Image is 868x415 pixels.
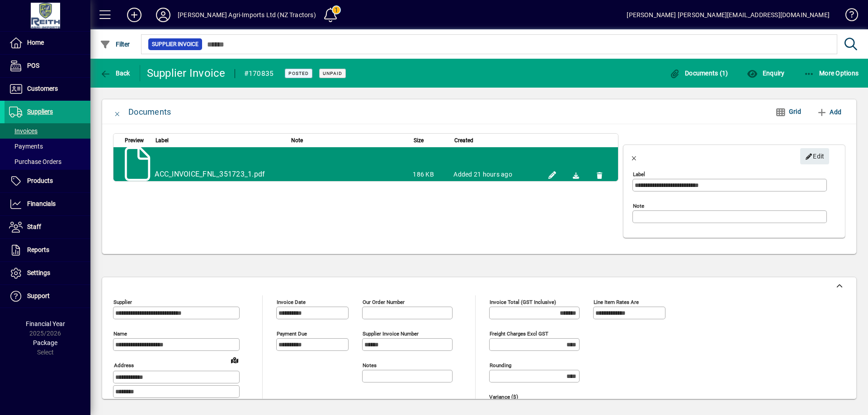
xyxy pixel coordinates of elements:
[5,123,90,139] a: Invoices
[363,299,405,305] mat-label: Our order number
[670,70,728,77] span: Documents (1)
[413,170,444,179] div: 186 KB
[5,154,90,169] a: Purchase Orders
[90,65,140,81] app-page-header-button: Back
[805,149,825,164] span: Edit
[120,7,149,23] button: Add
[633,203,644,209] mat-label: Note
[113,331,127,337] mat-label: Name
[623,145,645,167] button: Close
[27,62,39,69] span: POS
[27,223,41,230] span: Staff
[178,8,316,22] div: [PERSON_NAME] Agri-Imports Ltd (NZ Tractors)
[100,70,130,77] span: Back
[100,41,130,48] span: Filter
[5,193,90,215] a: Financials
[5,32,90,54] a: Home
[414,135,424,145] span: Size
[768,104,808,120] button: Grid
[33,339,57,346] span: Package
[5,139,90,154] a: Payments
[800,148,829,164] button: Edit
[489,394,543,400] span: Variance ($)
[545,168,560,182] button: Edit
[454,135,473,145] span: Created
[667,65,731,81] button: Documents (1)
[149,7,178,23] button: Profile
[227,353,242,367] a: View on map
[813,104,845,120] button: Add
[5,285,90,308] a: Support
[277,331,307,337] mat-label: Payment due
[490,331,548,337] mat-label: Freight charges excl GST
[490,362,511,368] mat-label: Rounding
[802,65,861,81] button: More Options
[839,2,857,31] a: Knowledge Base
[27,292,50,299] span: Support
[156,135,169,145] span: Label
[147,66,226,80] div: Supplier Invoice
[27,85,58,92] span: Customers
[627,8,830,22] div: [PERSON_NAME] [PERSON_NAME][EMAIL_ADDRESS][DOMAIN_NAME]
[27,200,56,207] span: Financials
[9,127,38,135] span: Invoices
[277,299,306,305] mat-label: Invoice date
[747,70,784,77] span: Enquiry
[125,135,144,145] span: Preview
[569,168,583,182] a: Download
[113,299,132,305] mat-label: Supplier
[363,331,419,337] mat-label: Supplier invoice number
[592,168,607,182] button: Remove
[490,299,556,305] mat-label: Invoice Total (GST inclusive)
[27,39,44,46] span: Home
[27,177,53,184] span: Products
[775,104,801,119] span: Grid
[27,246,49,253] span: Reports
[323,70,342,76] span: Unpaid
[152,40,198,49] span: Supplier Invoice
[594,299,639,305] mat-label: Line item rates are
[745,65,787,81] button: Enquiry
[816,105,841,119] span: Add
[128,105,171,119] div: Documents
[288,70,309,76] span: Posted
[5,216,90,238] a: Staff
[9,143,43,150] span: Payments
[155,170,265,178] a: ACC_INVOICE_FNL_351723_1.pdf
[244,66,274,81] div: #170835
[804,70,859,77] span: More Options
[107,101,128,123] button: Close
[453,170,536,179] div: Added 21 hours ago
[98,36,132,52] button: Filter
[26,320,65,327] span: Financial Year
[5,262,90,284] a: Settings
[363,362,377,368] mat-label: Notes
[5,55,90,77] a: POS
[291,135,303,145] span: Note
[27,269,50,276] span: Settings
[5,239,90,261] a: Reports
[5,170,90,192] a: Products
[9,158,61,165] span: Purchase Orders
[633,171,645,177] mat-label: Label
[5,78,90,100] a: Customers
[27,108,53,115] span: Suppliers
[98,65,132,81] button: Back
